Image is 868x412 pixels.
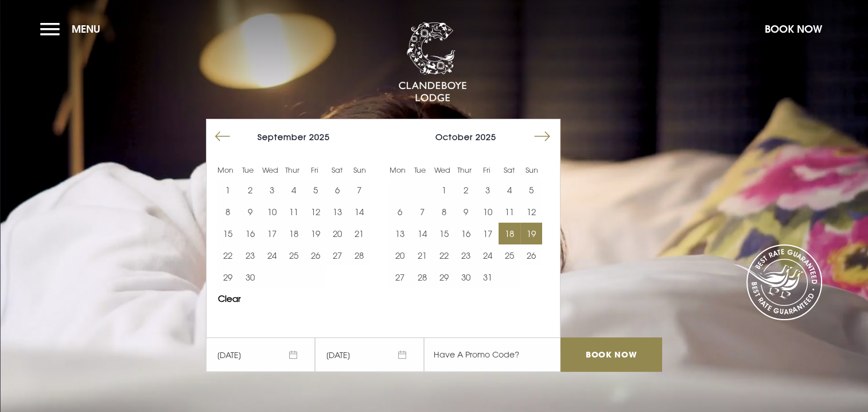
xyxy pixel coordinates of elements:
[348,223,370,244] td: Choose Sunday, September 21, 2025 as your end date.
[326,244,348,266] button: 27
[258,132,306,142] span: September
[348,223,370,244] button: 21
[315,337,424,372] span: [DATE]
[433,201,455,223] td: Choose Wednesday, October 8, 2025 as your end date.
[305,223,326,244] button: 19
[477,244,499,266] td: Choose Friday, October 24, 2025 as your end date.
[455,223,477,244] td: Choose Thursday, October 16, 2025 as your end date.
[239,179,260,201] td: Choose Tuesday, September 2, 2025 as your end date.
[499,244,520,266] td: Choose Saturday, October 25, 2025 as your end date.
[477,223,499,244] td: Choose Friday, October 17, 2025 as your end date.
[261,201,283,223] td: Choose Wednesday, September 10, 2025 as your end date.
[389,223,411,244] button: 13
[389,244,411,266] td: Choose Monday, October 20, 2025 as your end date.
[305,179,326,201] td: Choose Friday, September 5, 2025 as your end date.
[261,223,283,244] button: 17
[435,132,473,142] span: October
[455,266,477,288] button: 30
[455,201,477,223] button: 9
[433,244,455,266] td: Choose Wednesday, October 22, 2025 as your end date.
[433,179,455,201] button: 1
[477,201,499,223] button: 10
[476,132,496,142] span: 2025
[477,179,499,201] button: 3
[283,244,305,266] td: Choose Thursday, September 25, 2025 as your end date.
[455,266,477,288] td: Choose Thursday, October 30, 2025 as your end date.
[348,244,370,266] td: Choose Sunday, September 28, 2025 as your end date.
[348,201,370,223] td: Choose Sunday, September 14, 2025 as your end date.
[520,201,542,223] button: 12
[499,179,520,201] td: Choose Saturday, October 4, 2025 as your end date.
[206,337,315,372] span: [DATE]
[239,201,260,223] button: 9
[389,223,411,244] td: Choose Monday, October 13, 2025 as your end date.
[433,266,455,288] td: Choose Wednesday, October 29, 2025 as your end date.
[212,126,233,147] button: Move backward to switch to the previous month.
[477,266,499,288] td: Choose Friday, October 31, 2025 as your end date.
[283,244,305,266] button: 25
[520,201,542,223] td: Choose Sunday, October 12, 2025 as your end date.
[433,266,455,288] button: 29
[520,223,542,244] td: Choose Sunday, October 19, 2025 as your end date.
[239,266,260,288] td: Choose Tuesday, September 30, 2025 as your end date.
[477,201,499,223] td: Choose Friday, October 10, 2025 as your end date.
[217,201,239,223] td: Choose Monday, September 8, 2025 as your end date.
[261,244,283,266] td: Choose Wednesday, September 24, 2025 as your end date.
[411,201,433,223] td: Choose Tuesday, October 7, 2025 as your end date.
[520,179,542,201] button: 5
[305,244,326,266] td: Choose Friday, September 26, 2025 as your end date.
[433,244,455,266] button: 22
[455,201,477,223] td: Choose Thursday, October 9, 2025 as your end date.
[499,244,520,266] button: 25
[398,22,467,103] img: Clandeboye Lodge
[477,179,499,201] td: Choose Friday, October 3, 2025 as your end date.
[239,223,260,244] td: Choose Tuesday, September 16, 2025 as your end date.
[217,201,239,223] button: 8
[217,179,239,201] button: 1
[389,266,411,288] td: Choose Monday, October 27, 2025 as your end date.
[283,223,305,244] button: 18
[424,337,560,372] input: Have A Promo Code?
[239,179,260,201] button: 2
[305,179,326,201] button: 5
[499,201,520,223] button: 11
[217,244,239,266] td: Choose Monday, September 22, 2025 as your end date.
[411,201,433,223] button: 7
[305,244,326,266] button: 26
[217,179,239,201] td: Choose Monday, September 1, 2025 as your end date.
[560,337,661,372] input: Book Now
[455,179,477,201] td: Choose Thursday, October 2, 2025 as your end date.
[520,244,542,266] td: Choose Sunday, October 26, 2025 as your end date.
[261,179,283,201] button: 3
[218,294,241,303] button: Clear
[217,266,239,288] td: Choose Monday, September 29, 2025 as your end date.
[759,17,828,41] button: Book Now
[283,201,305,223] td: Choose Thursday, September 11, 2025 as your end date.
[309,132,330,142] span: 2025
[477,244,499,266] button: 24
[217,223,239,244] td: Choose Monday, September 15, 2025 as your end date.
[411,244,433,266] td: Choose Tuesday, October 21, 2025 as your end date.
[326,179,348,201] td: Choose Saturday, September 6, 2025 as your end date.
[326,201,348,223] td: Choose Saturday, September 13, 2025 as your end date.
[239,244,260,266] button: 23
[326,179,348,201] button: 6
[261,244,283,266] button: 24
[389,244,411,266] button: 20
[520,179,542,201] td: Choose Sunday, October 5, 2025 as your end date.
[348,244,370,266] button: 28
[455,179,477,201] button: 2
[305,201,326,223] button: 12
[348,201,370,223] button: 14
[499,179,520,201] button: 4
[261,179,283,201] td: Choose Wednesday, September 3, 2025 as your end date.
[531,126,553,147] button: Move forward to switch to the next month.
[411,266,433,288] td: Choose Tuesday, October 28, 2025 as your end date.
[455,223,477,244] button: 16
[326,244,348,266] td: Choose Saturday, September 27, 2025 as your end date.
[389,266,411,288] button: 27
[283,223,305,244] td: Choose Thursday, September 18, 2025 as your end date.
[326,223,348,244] button: 20
[261,223,283,244] td: Choose Wednesday, September 17, 2025 as your end date.
[520,244,542,266] button: 26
